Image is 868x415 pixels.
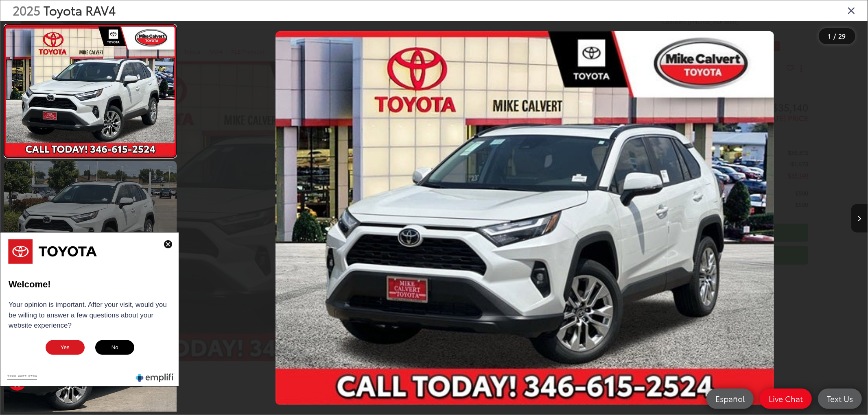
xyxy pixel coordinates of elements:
span: Toyota RAV4 [44,1,116,19]
i: Close gallery [847,5,855,15]
span: Español [711,393,749,404]
a: Español [706,389,754,409]
img: 2025 Toyota RAV4 XLE Premium [4,27,176,156]
span: Live Chat [765,393,807,404]
a: Text Us [818,389,862,409]
button: Next image [851,204,868,232]
span: 29 [839,31,846,40]
img: 2025 Toyota RAV4 XLE Premium [275,31,774,405]
span: 1 [829,31,831,40]
span: 2025 [13,1,40,19]
span: / [833,33,837,39]
span: Text Us [823,393,857,404]
a: Live Chat [760,389,812,409]
div: 2025 Toyota RAV4 XLE Premium 0 [182,31,868,405]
